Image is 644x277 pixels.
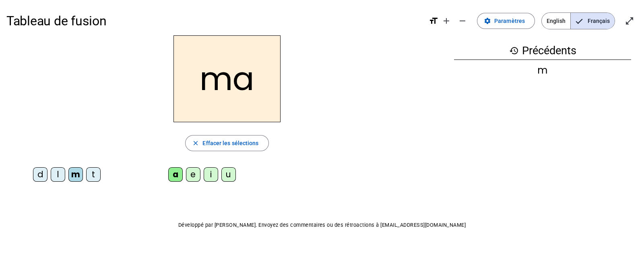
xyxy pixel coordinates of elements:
div: m [454,66,631,75]
button: Paramètres [477,13,535,29]
mat-icon: settings [484,17,491,25]
h3: Précédents [454,42,631,60]
button: Effacer les sélections [185,135,268,151]
div: d [33,167,47,182]
div: u [221,167,236,182]
button: Diminuer la taille de la police [454,13,471,29]
mat-icon: format_size [429,16,438,26]
span: English [542,13,570,29]
h2: ma [173,35,281,122]
p: Développé par [PERSON_NAME]. Envoyez des commentaires ou des rétroactions à [EMAIL_ADDRESS][DOMAI... [6,220,638,230]
div: i [204,167,218,182]
div: a [168,167,183,182]
span: Français [571,13,615,29]
mat-icon: open_in_full [625,16,634,26]
h1: Tableau de fusion [6,8,422,34]
mat-icon: history [509,46,519,55]
span: Effacer les sélections [202,138,258,148]
div: l [51,167,65,182]
div: t [86,167,101,182]
div: e [186,167,200,182]
div: m [68,167,83,182]
mat-icon: close [192,140,199,147]
span: Paramètres [494,16,525,26]
button: Augmenter la taille de la police [438,13,454,29]
mat-button-toggle-group: Language selection [541,12,615,29]
mat-icon: remove [458,16,467,26]
mat-icon: add [442,16,451,26]
button: Entrer en plein écran [621,13,638,29]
